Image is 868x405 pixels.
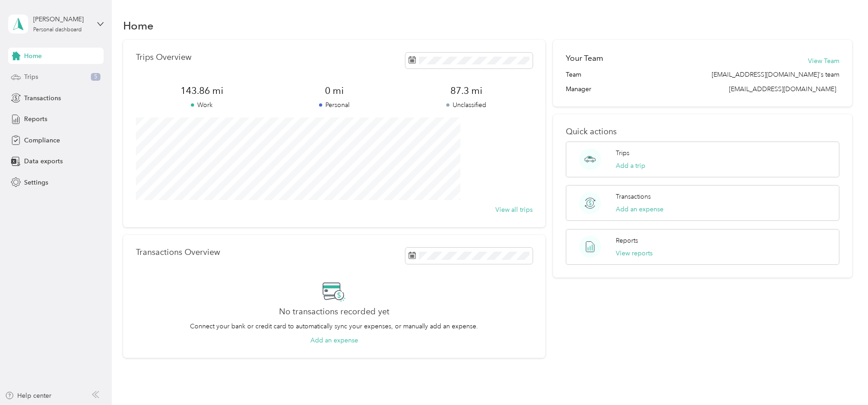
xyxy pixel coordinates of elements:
[190,322,478,331] p: Connect your bank or credit card to automatically sync your expenses, or manually add an expense.
[729,85,836,93] span: [EMAIL_ADDRESS][DOMAIN_NAME]
[136,248,220,257] p: Transactions Overview
[268,84,400,97] span: 0 mi
[400,100,533,110] p: Unclassified
[136,84,268,97] span: 143.86 mi
[495,205,533,215] button: View all trips
[33,27,82,33] div: Personal dashboard
[616,205,663,214] button: Add an expense
[24,136,60,145] span: Compliance
[616,249,653,258] button: View reports
[24,156,63,166] span: Data exports
[310,336,358,345] button: Add an expense
[91,73,100,81] span: 5
[24,178,48,187] span: Settings
[24,72,38,82] span: Trips
[24,51,42,61] span: Home
[808,56,839,66] button: View Team
[279,307,389,317] h2: No transactions recorded yet
[566,127,839,137] p: Quick actions
[616,148,629,158] p: Trips
[123,21,154,30] h1: Home
[566,53,603,64] h2: Your Team
[616,236,638,245] p: Reports
[616,161,645,171] button: Add a trip
[712,70,839,79] span: [EMAIL_ADDRESS][DOMAIN_NAME]'s team
[817,354,868,405] iframe: Everlance-gr Chat Button Frame
[24,93,61,103] span: Transactions
[566,70,581,79] span: Team
[136,100,268,110] p: Work
[33,15,90,24] div: [PERSON_NAME]
[24,114,47,124] span: Reports
[268,100,400,110] p: Personal
[5,391,51,400] button: Help center
[136,53,191,62] p: Trips Overview
[616,192,651,201] p: Transactions
[566,84,591,94] span: Manager
[400,84,533,97] span: 87.3 mi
